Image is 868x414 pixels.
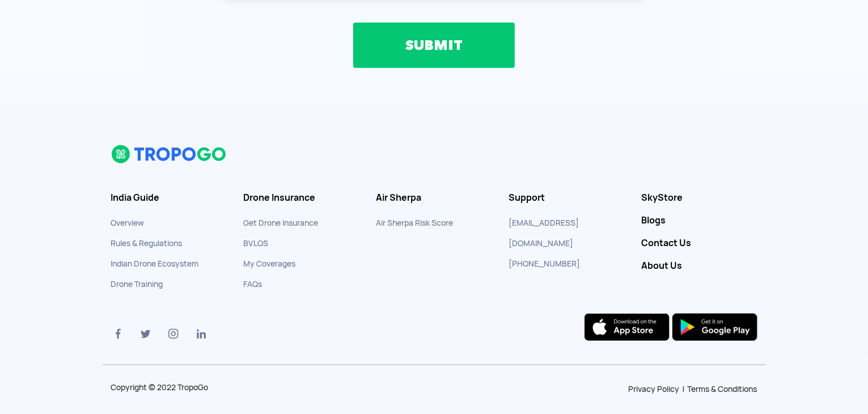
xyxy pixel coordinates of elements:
h3: Air Sherpa [376,192,492,204]
img: ios_new.svg [585,314,670,341]
img: logo [111,145,227,164]
img: ic_twitter.svg [139,327,153,341]
a: Contact Us [642,238,757,249]
a: Overview [111,218,145,228]
img: ic_instagram.svg [167,327,180,341]
h3: India Guide [111,192,227,204]
img: ic_facebook.svg [111,327,125,341]
a: Drone Training [111,279,163,289]
h3: Drone Insurance [244,192,359,204]
a: Rules & Regulations [111,238,183,248]
a: Get Drone Insurance [244,218,319,228]
img: ic_linkedin.svg [194,327,208,341]
a: Blogs [642,215,757,226]
a: About Us [642,260,757,272]
a: Terms & Conditions [688,384,757,394]
img: img_playstore.png [672,314,757,341]
p: Copyright © 2022 TropoGo [111,383,260,391]
a: My Coverages [244,259,296,269]
button: SUBMIT [353,23,515,68]
a: Air Sherpa Risk Score [376,218,454,228]
a: [PHONE_NUMBER] [509,259,581,269]
a: SkyStore [642,192,757,204]
a: Privacy Policy [629,384,680,394]
a: FAQs [244,279,262,289]
h3: Support [509,192,625,204]
a: Indian Drone Ecosystem [111,259,199,269]
a: [EMAIL_ADDRESS][DOMAIN_NAME] [509,218,579,248]
a: BVLOS [244,238,269,248]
